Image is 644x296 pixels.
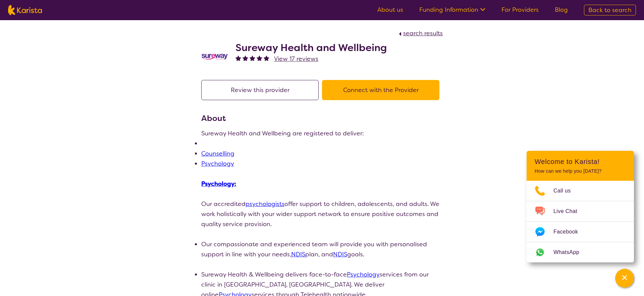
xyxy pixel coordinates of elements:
button: Connect with the Provider [322,80,439,100]
span: search results [403,29,443,37]
span: Facebook [553,227,586,237]
img: nedi5p6dj3rboepxmyww.png [201,53,228,60]
a: NDIS [291,250,305,258]
img: Karista logo [8,5,42,15]
u: : [201,180,236,188]
a: View 17 reviews [274,54,318,64]
a: Psychology [201,160,234,168]
a: search results [397,29,443,37]
h2: Welcome to Karista! [535,158,626,166]
img: fullstar [250,55,255,61]
button: Channel Menu [615,269,634,288]
a: Blog [555,6,568,14]
div: Channel Menu [527,151,634,262]
img: fullstar [243,55,248,61]
a: Connect with the Provider [322,86,443,94]
button: Review this provider [201,80,319,100]
a: NDIS [333,250,347,258]
a: Review this provider [201,86,322,94]
a: Web link opens in a new tab. [527,242,634,262]
h2: Sureway Health and Wellbeing [235,42,387,54]
a: Funding Information [419,6,485,14]
a: Counselling [201,150,234,158]
p: Our accredited offer support to children, adolescents, and adults. We work holistically with your... [201,199,443,229]
img: fullstar [264,55,269,61]
p: Sureway Health and Wellbeing are registered to deliver: [201,128,443,138]
h3: About [201,112,443,124]
p: How can we help you [DATE]? [535,168,626,174]
span: View 17 reviews [274,55,318,63]
a: Psychology [347,270,380,279]
span: Live Chat [553,206,585,216]
span: WhatsApp [553,247,587,257]
a: Psychology [201,180,234,188]
a: Back to search [584,5,636,15]
a: For Providers [501,6,539,14]
img: fullstar [257,55,262,61]
a: psychologists [246,200,284,208]
img: fullstar [235,55,241,61]
span: Back to search [588,6,632,14]
li: Our compassionate and experienced team will provide you with personalised support in line with yo... [201,239,443,259]
a: About us [377,6,403,14]
ul: Choose channel [527,181,634,262]
span: Call us [553,186,579,196]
